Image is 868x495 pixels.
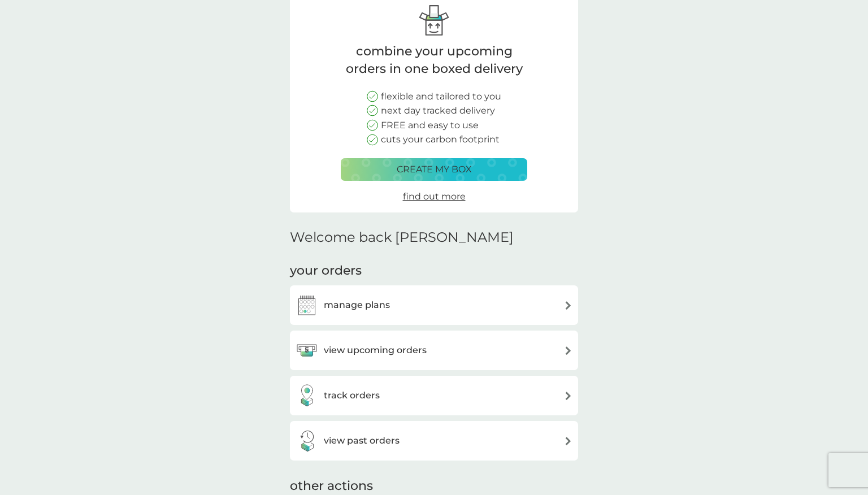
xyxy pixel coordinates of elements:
p: next day tracked delivery [381,103,495,118]
a: find out more [403,189,466,204]
img: arrow right [564,346,572,355]
p: FREE and easy to use [381,118,479,133]
p: create my box [397,162,472,177]
h3: view past orders [324,433,400,448]
button: create my box [341,158,527,181]
span: find out more [403,191,466,202]
h3: other actions [290,477,373,495]
img: arrow right [564,437,572,445]
h3: track orders [324,388,380,403]
img: arrow right [564,301,572,310]
p: flexible and tailored to you [381,89,501,104]
p: cuts your carbon footprint [381,132,500,147]
img: arrow right [564,392,572,400]
h3: view upcoming orders [324,343,427,358]
h3: your orders [290,262,362,280]
h2: Welcome back [PERSON_NAME] [290,229,514,246]
h3: manage plans [324,298,390,312]
p: combine your upcoming orders in one boxed delivery [341,43,527,78]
